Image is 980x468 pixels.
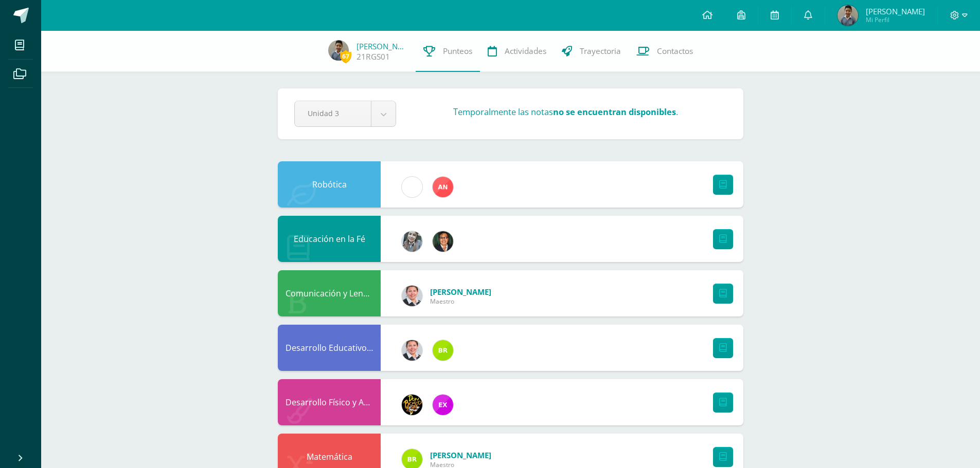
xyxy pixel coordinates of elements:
[554,31,629,72] a: Trayectoria
[866,15,925,24] span: Mi Perfil
[430,450,491,460] span: [PERSON_NAME]
[278,270,381,316] div: Comunicación y Lenguaje L.1
[430,297,491,306] span: Maestro
[866,6,925,16] span: [PERSON_NAME]
[553,106,676,118] strong: no se encuentran disponibles
[295,101,396,126] a: Unidad 3
[430,287,491,297] span: [PERSON_NAME]
[402,286,422,306] img: 08e00a7f0eb7830fd2468c6dcb3aac58.png
[402,340,422,361] img: 08e00a7f0eb7830fd2468c6dcb3aac58.png
[629,31,701,72] a: Contactos
[328,40,349,61] img: 6a29469838e8344275ebbde8307ef8c6.png
[657,46,693,57] span: Contactos
[357,41,408,51] a: [PERSON_NAME]
[278,161,381,208] div: Robótica
[433,395,453,415] img: ce84f7dabd80ed5f5aa83b4480291ac6.png
[278,325,381,371] div: Desarrollo Educativo y Proyecto de Vida
[308,101,358,125] span: Unidad 3
[453,106,678,118] h3: Temporalmente las notas .
[433,231,453,252] img: 941e3438b01450ad37795ac5485d303e.png
[505,46,546,57] span: Actividades
[416,31,480,72] a: Punteos
[340,50,351,63] span: 67
[433,177,453,197] img: 35a1f8cfe552b0525d1a6bbd90ff6c8c.png
[838,5,858,26] img: 6a29469838e8344275ebbde8307ef8c6.png
[402,231,422,252] img: cba4c69ace659ae4cf02a5761d9a2473.png
[443,46,472,57] span: Punteos
[402,177,422,197] img: cae4b36d6049cd6b8500bd0f72497672.png
[402,395,422,415] img: 21dcd0747afb1b787494880446b9b401.png
[357,51,390,62] a: 21RGS01
[278,379,381,425] div: Desarrollo Físico y Artístico
[433,340,453,361] img: 91fb60d109cd21dad9818b7e10cccf2e.png
[278,216,381,262] div: Educación en la Fé
[580,46,621,57] span: Trayectoria
[480,31,554,72] a: Actividades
